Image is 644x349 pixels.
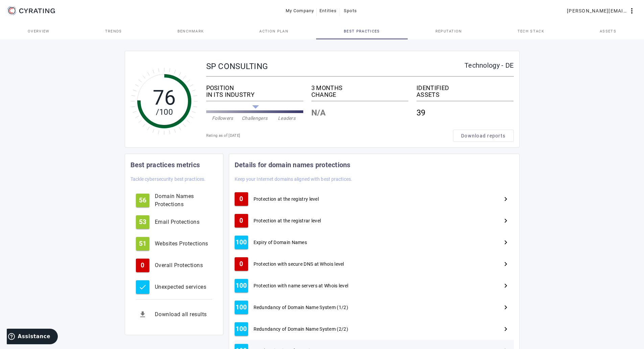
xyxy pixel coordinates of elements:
[416,104,514,122] div: 39
[130,191,218,210] button: 56Domain Names Protections
[344,29,380,33] span: Best practices
[254,217,321,224] span: Protection at the registrar level
[155,283,212,291] div: Unexpected services
[206,91,303,98] div: IN ITS INDUSTRY
[271,115,303,122] div: Leaders
[435,29,462,33] span: Reputation
[339,5,361,17] button: Spots
[498,191,514,207] button: Next
[564,5,639,17] button: [PERSON_NAME][EMAIL_ADDRESS][PERSON_NAME][DOMAIN_NAME]
[239,115,271,122] div: Challengers
[628,7,636,15] mat-icon: more_vert
[518,29,544,33] span: Tech Stack
[136,308,149,321] mat-icon: get_app
[502,303,510,311] mat-icon: Next
[254,326,348,332] span: Redundancy of Domain Name System (2/2)
[254,196,319,202] span: Protection at the registry level
[344,5,357,16] span: Spots
[502,282,510,290] mat-icon: Next
[416,85,514,91] div: IDENTIFIED
[283,5,317,17] button: My Company
[461,132,505,139] span: Download reports
[155,218,212,226] div: Email Protections
[567,5,628,16] span: [PERSON_NAME][EMAIL_ADDRESS][PERSON_NAME][DOMAIN_NAME]
[254,304,348,311] span: Redundancy of Domain Name System (1/2)
[498,321,514,337] button: Next
[235,175,353,183] mat-card-subtitle: Keep your Internet domains aligned with best practices.
[7,329,58,346] iframe: Ouvre un widget dans lequel vous pouvez trouver plus d’informations
[155,192,212,209] div: Domain Names Protections
[319,5,337,16] span: Entities
[236,239,247,246] span: 100
[152,86,176,110] tspan: 76
[155,310,212,319] div: Download all results
[206,62,465,71] div: SP CONSULTING
[498,299,514,315] button: Next
[28,29,50,33] span: Overview
[130,278,218,297] button: Unexpected services
[155,240,212,248] div: Websites Protections
[130,256,218,275] button: 0Overall Protections
[139,240,146,247] span: 51
[139,219,146,225] span: 53
[130,213,218,232] button: 53Email Protections
[19,8,55,13] g: CYRATING
[130,234,218,253] button: 51Websites Protections
[236,282,247,289] span: 100
[236,326,247,332] span: 100
[236,304,247,311] span: 100
[239,261,243,267] span: 0
[130,175,206,183] mat-card-subtitle: Tackle cybersecurity best practices.
[416,91,514,98] div: ASSETS
[177,29,204,33] span: Benchmark
[206,85,303,91] div: POSITION
[254,282,349,289] span: Protection with name servers at Whois level
[502,195,510,203] mat-icon: Next
[502,260,510,268] mat-icon: Next
[139,197,146,204] span: 56
[141,262,144,269] span: 0
[239,217,243,224] span: 0
[207,115,239,122] div: Followers
[130,305,218,324] button: Download all results
[254,239,307,246] span: Expiry of Domain Names
[155,261,212,269] div: Overall Protections
[502,325,510,333] mat-icon: Next
[464,62,514,69] div: Technology - DE
[311,85,408,91] div: 3 MONTHS
[130,159,200,170] mat-card-title: Best practices metrics
[105,29,122,33] span: Trends
[311,91,408,98] div: CHANGE
[235,159,351,170] mat-card-title: Details for domain names protections
[317,5,339,17] button: Entities
[286,5,314,16] span: My Company
[498,234,514,250] button: Next
[498,278,514,294] button: Next
[259,29,288,33] span: Action Plan
[600,29,616,33] span: Assets
[139,283,147,291] mat-icon: check
[498,213,514,229] button: Next
[498,256,514,272] button: Next
[239,196,243,202] span: 0
[453,130,514,142] button: Download reports
[206,132,453,139] div: Rating as of [DATE]
[502,217,510,225] mat-icon: Next
[156,107,172,117] tspan: /100
[311,109,326,116] span: N/A
[502,238,510,246] mat-icon: Next
[254,261,344,267] span: Protection with secure DNS at Whois level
